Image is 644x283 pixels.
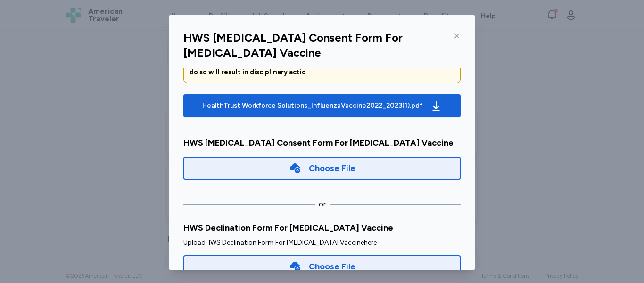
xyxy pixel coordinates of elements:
[183,94,461,117] button: HealthTrust Workforce Solutions_InfluenzaVaccine2022_2023(1).pdf
[183,221,461,234] div: HWS Declination Form For [MEDICAL_DATA] Vaccine
[183,136,461,149] div: HWS [MEDICAL_DATA] Consent Form For [MEDICAL_DATA] Vaccine
[202,101,423,111] div: HealthTrust Workforce Solutions_InfluenzaVaccine2022_2023(1).pdf
[183,30,449,60] div: HWS [MEDICAL_DATA] Consent Form For [MEDICAL_DATA] Vaccine
[309,260,355,273] div: Choose File
[183,238,461,248] div: Upload HWS Declination Form For [MEDICAL_DATA] Vaccine here
[319,198,326,210] div: or
[309,162,355,175] div: Choose File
